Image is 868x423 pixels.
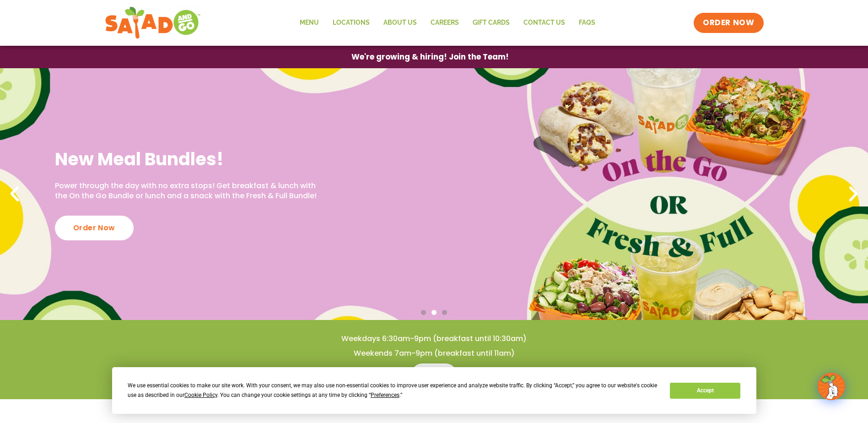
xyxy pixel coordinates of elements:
[517,12,572,33] a: Contact Us
[184,392,217,398] span: Cookie Policy
[293,12,326,33] a: Menu
[572,12,602,33] a: FAQs
[411,363,457,385] a: Menu
[293,12,602,33] nav: Menu
[351,53,509,61] span: We're growing & hiring! Join the Team!
[326,12,377,33] a: Locations
[18,348,850,358] h4: Weekends 7am-9pm (breakfast until 11am)
[128,381,659,400] div: We use essential cookies to make our site work. With your consent, we may also use non-essential ...
[819,374,844,399] img: wpChatIcon
[18,334,850,344] h4: Weekdays 6:30am-9pm (breakfast until 10:30am)
[421,310,426,315] span: Go to slide 1
[55,216,134,240] div: Order Now
[442,310,447,315] span: Go to slide 3
[670,383,740,399] button: Accept
[694,13,763,33] a: ORDER NOW
[466,12,517,33] a: GIFT CARDS
[843,184,863,204] div: Next slide
[5,184,25,204] div: Previous slide
[371,392,399,398] span: Preferences
[55,148,323,170] h2: New Meal Bundles!
[338,46,523,68] a: We're growing & hiring! Join the Team!
[377,12,424,33] a: About Us
[431,310,437,315] span: Go to slide 2
[112,367,756,414] div: Cookie Consent Prompt
[55,181,323,201] p: Power through the day with no extra stops! Get breakfast & lunch with the On the Go Bundle or lun...
[424,12,466,33] a: Careers
[703,17,754,28] span: ORDER NOW
[105,5,201,41] img: new-SAG-logo-768×292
